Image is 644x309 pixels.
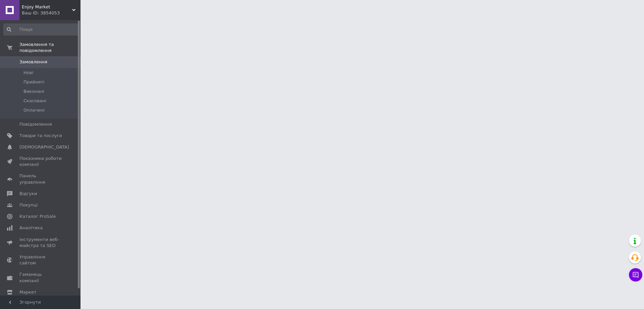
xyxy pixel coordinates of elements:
[23,70,33,76] span: Нові
[19,225,43,231] span: Аналітика
[19,173,62,185] span: Панель управління
[19,144,69,150] span: [DEMOGRAPHIC_DATA]
[19,156,62,168] span: Показники роботи компанії
[3,23,79,36] input: Пошук
[19,121,52,127] span: Повідомлення
[19,271,62,284] span: Гаманець компанії
[19,191,37,197] span: Відгуки
[19,202,38,208] span: Покупці
[23,79,44,85] span: Прийняті
[22,4,72,10] span: Enjoy Market
[23,107,45,113] span: Оплачені
[19,213,56,220] span: Каталог ProSale
[19,237,62,249] span: Інструменти веб-майстра та SEO
[23,88,44,95] span: Виконані
[19,42,80,54] span: Замовлення та повідомлення
[19,254,62,266] span: Управління сайтом
[19,133,62,139] span: Товари та послуги
[23,98,46,104] span: Скасовані
[22,10,80,16] div: Ваш ID: 3854053
[629,268,642,282] button: Чат з покупцем
[19,289,37,295] span: Маркет
[19,59,47,65] span: Замовлення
